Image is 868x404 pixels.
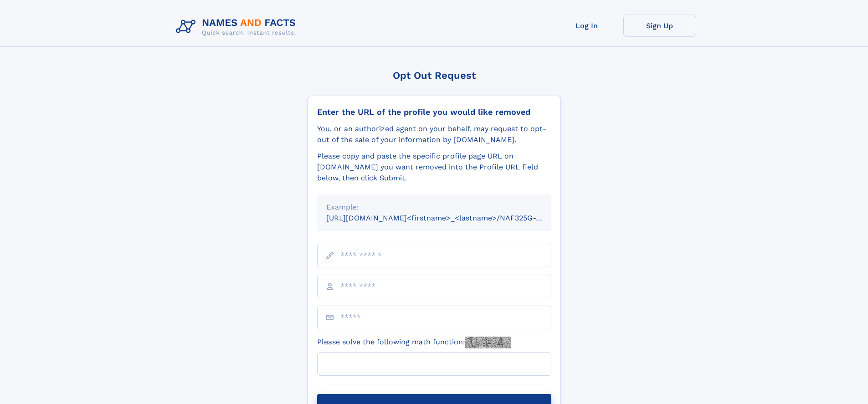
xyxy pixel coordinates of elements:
[172,15,303,39] img: Logo Names and Facts
[317,337,511,348] label: Please solve the following math function:
[317,123,551,145] div: You, or an authorized agent on your behalf, may request to opt-out of the sale of your informatio...
[326,214,569,222] small: [URL][DOMAIN_NAME]<firstname>_<lastname>/NAF325G-xxxxxxxx
[317,107,551,117] div: Enter the URL of the profile you would like removed
[550,15,623,37] a: Log In
[308,70,561,81] div: Opt Out Request
[623,15,696,37] a: Sign Up
[326,202,542,213] div: Example:
[317,151,551,184] div: Please copy and paste the specific profile page URL on [DOMAIN_NAME] you want removed into the Pr...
